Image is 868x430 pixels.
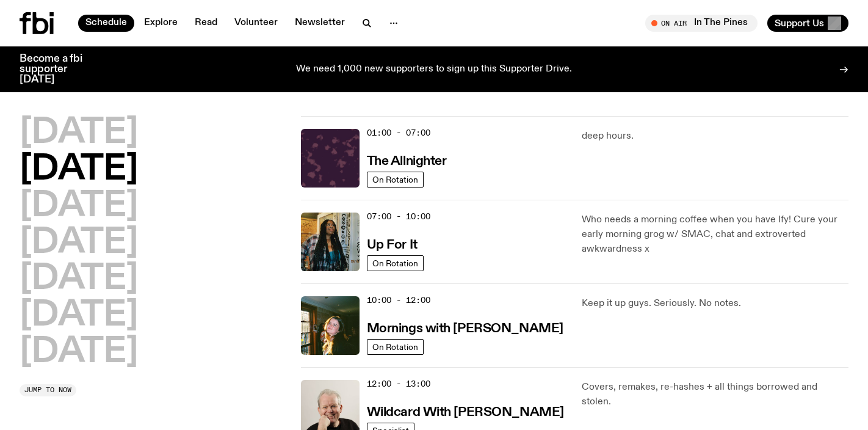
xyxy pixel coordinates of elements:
[20,54,98,85] h3: Become a fbi supporter [DATE]
[20,153,138,187] button: [DATE]
[367,378,430,390] span: 12:00 - 13:00
[367,155,447,168] h3: The Allnighter
[367,322,563,335] h3: Mornings with [PERSON_NAME]
[367,172,424,188] a: On Rotation
[367,236,418,252] a: Up For It
[187,15,225,32] a: Read
[367,239,418,252] h3: Up For It
[301,213,360,271] img: Ify - a Brown Skin girl with black braided twists, looking up to the side with her tongue stickin...
[137,15,185,32] a: Explore
[367,339,424,355] a: On Rotation
[78,15,134,32] a: Schedule
[20,384,76,396] button: Jump to now
[582,129,848,144] p: deep hours.
[582,380,848,409] p: Covers, remakes, re-hashes + all things borrowed and stolen.
[296,64,572,75] p: We need 1,000 new supporters to sign up this Supporter Drive.
[372,342,418,351] span: On Rotation
[367,211,430,222] span: 07:00 - 10:00
[24,387,71,393] span: Jump to now
[367,404,564,419] a: Wildcard With [PERSON_NAME]
[20,262,138,296] button: [DATE]
[367,153,447,168] a: The Allnighter
[288,15,352,32] a: Newsletter
[367,406,564,419] h3: Wildcard With [PERSON_NAME]
[645,15,758,32] button: On AirIn The Pines
[20,189,138,224] button: [DATE]
[367,294,430,306] span: 10:00 - 12:00
[20,299,138,333] button: [DATE]
[20,226,138,260] button: [DATE]
[367,255,424,271] a: On Rotation
[227,15,285,32] a: Volunteer
[367,127,430,139] span: 01:00 - 07:00
[20,335,138,370] button: [DATE]
[372,175,418,184] span: On Rotation
[582,213,848,257] p: Who needs a morning coffee when you have Ify! Cure your early morning grog w/ SMAC, chat and extr...
[767,15,848,32] button: Support Us
[20,116,138,150] button: [DATE]
[301,296,360,355] img: Freya smiles coyly as she poses for the image.
[775,18,824,29] span: Support Us
[582,296,848,311] p: Keep it up guys. Seriously. No notes.
[372,258,418,268] span: On Rotation
[367,320,563,335] a: Mornings with [PERSON_NAME]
